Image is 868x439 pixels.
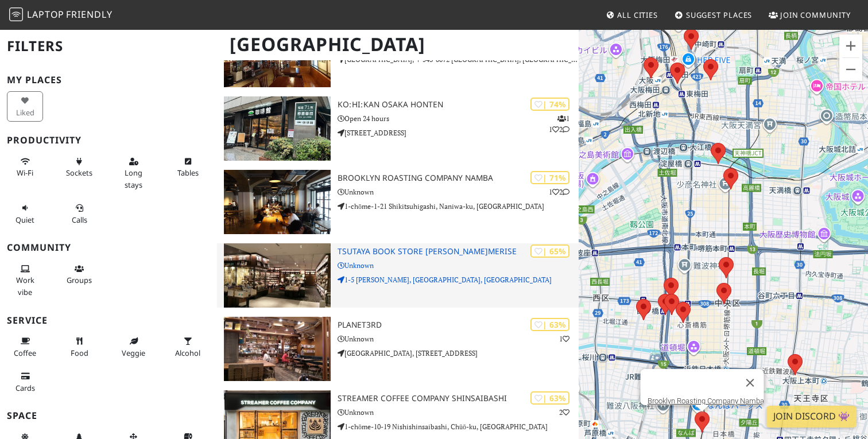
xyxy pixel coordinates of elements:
[17,168,33,178] span: Stable Wi-Fi
[224,243,331,308] img: TSUTAYA BOOK STORE 梅田MeRISE
[7,75,210,86] h3: My Places
[61,332,98,362] button: Food
[549,187,569,197] p: 1 2
[338,421,579,432] p: 1-chōme-10-19 Nishishinsaibashi, Chūō-ku, [GEOGRAPHIC_DATA]
[338,100,579,110] h3: KOːHIːKAN Osaka Honten
[7,332,43,362] button: Coffee
[559,407,569,418] p: 2
[338,247,579,257] h3: TSUTAYA BOOK STORE [PERSON_NAME]MeRISE
[338,394,579,403] h3: Streamer Coffee Company Shinsaibashi
[530,318,569,331] div: | 63%
[7,410,210,421] h3: Space
[338,320,579,330] h3: Planet3rd
[7,242,210,253] h3: Community
[338,407,579,418] p: Unknown
[338,260,579,271] p: Unknown
[7,199,43,229] button: Quiet
[338,113,579,124] p: Open 24 hours
[7,259,43,301] button: Work vibe
[338,274,579,285] p: 1-5 [PERSON_NAME], [GEOGRAPHIC_DATA], [GEOGRAPHIC_DATA]
[27,8,64,21] span: Laptop
[9,7,23,21] img: LaptopFriendly
[170,332,206,362] button: Alcohol
[338,333,579,344] p: Unknown
[66,8,112,21] span: Friendly
[224,170,331,234] img: Brooklyn Roasting Company Namba
[61,152,98,182] button: Sockets
[601,5,662,25] a: All Cities
[530,98,569,111] div: | 74%
[338,127,579,138] p: [STREET_ADDRESS]
[338,348,579,359] p: [GEOGRAPHIC_DATA], [STREET_ADDRESS]
[7,29,210,64] h2: Filters
[7,135,210,146] h3: Productivity
[839,34,862,57] button: 放大
[125,168,142,189] span: Long stays
[9,5,113,25] a: LaptopFriendly LaptopFriendly
[220,29,576,60] h1: [GEOGRAPHIC_DATA]
[217,243,579,308] a: TSUTAYA BOOK STORE 梅田MeRISE | 65% TSUTAYA BOOK STORE [PERSON_NAME]MeRISE Unknown 1-5 [PERSON_NAME...
[170,152,206,182] button: Tables
[7,315,210,326] h3: Service
[670,5,757,25] a: Suggest Places
[217,317,579,381] a: Planet3rd | 63% 1 Planet3rd Unknown [GEOGRAPHIC_DATA], [STREET_ADDRESS]
[617,10,658,20] span: All Cities
[530,391,569,405] div: | 63%
[15,215,34,225] span: Quiet
[780,10,851,20] span: Join Community
[61,199,98,229] button: Calls
[839,58,862,81] button: 縮小
[177,168,199,178] span: Work-friendly tables
[7,367,43,397] button: Cards
[549,113,569,135] p: 1 1 2
[71,348,88,358] span: Food
[559,333,569,344] p: 1
[7,152,43,182] button: Wi-Fi
[217,96,579,161] a: KOːHIːKAN Osaka Honten | 74% 112 KOːHIːKAN Osaka Honten Open 24 hours [STREET_ADDRESS]
[14,348,36,358] span: Coffee
[224,317,331,381] img: Planet3rd
[115,152,152,194] button: Long stays
[66,168,92,178] span: Power sockets
[72,215,87,225] span: Video/audio calls
[686,10,753,20] span: Suggest Places
[338,173,579,183] h3: Brooklyn Roasting Company Namba
[15,383,35,393] span: Credit cards
[122,348,145,358] span: Veggie
[217,170,579,234] a: Brooklyn Roasting Company Namba | 71% 12 Brooklyn Roasting Company Namba Unknown 1-chōme-1-21 Shi...
[338,201,579,212] p: 1-chōme-1-21 Shikitsuhigashi, Naniwa-ku, [GEOGRAPHIC_DATA]
[530,171,569,184] div: | 71%
[115,332,152,362] button: Veggie
[16,275,34,297] span: People working
[67,275,92,285] span: Group tables
[648,397,764,405] a: Brooklyn Roasting Company Namba
[61,259,98,290] button: Groups
[224,96,331,161] img: KOːHIːKAN Osaka Honten
[530,244,569,258] div: | 65%
[175,348,200,358] span: Alcohol
[338,187,579,197] p: Unknown
[764,5,855,25] a: Join Community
